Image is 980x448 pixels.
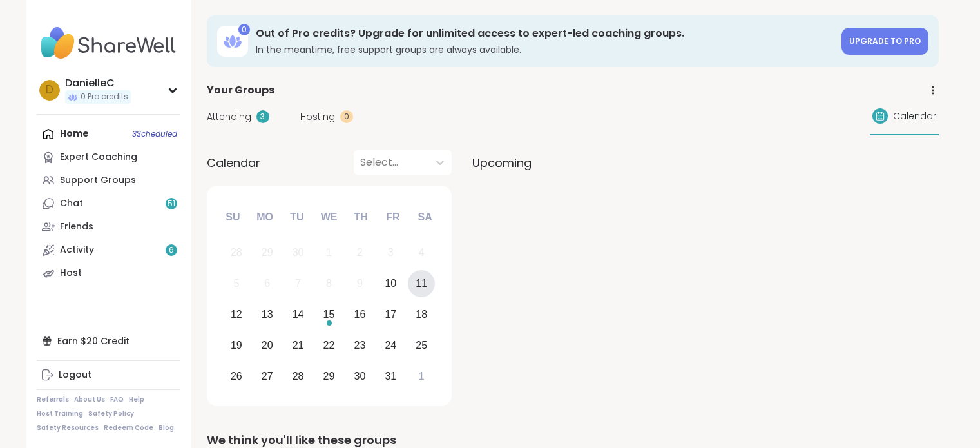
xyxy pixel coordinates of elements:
[129,395,144,404] a: Help
[315,362,343,390] div: Choose Wednesday, October 29th, 2025
[60,244,94,257] div: Activity
[385,336,396,354] div: 24
[74,395,105,404] a: About Us
[104,424,153,433] a: Redeem Code
[377,331,405,359] div: Choose Friday, October 24th, 2025
[346,270,374,298] div: Not available Thursday, October 9th, 2025
[284,301,312,329] div: Choose Tuesday, October 14th, 2025
[893,110,936,123] span: Calendar
[207,154,260,171] span: Calendar
[315,331,343,359] div: Choose Wednesday, October 22nd, 2025
[357,244,363,261] div: 2
[388,244,394,261] div: 3
[408,270,436,298] div: Choose Saturday, October 11th, 2025
[377,239,405,267] div: Not available Friday, October 3rd, 2025
[37,364,180,387] a: Logout
[385,367,396,385] div: 31
[37,409,83,418] a: Host Training
[231,336,242,354] div: 19
[377,301,405,329] div: Choose Friday, October 17th, 2025
[223,362,251,390] div: Choose Sunday, October 26th, 2025
[253,270,281,298] div: Not available Monday, October 6th, 2025
[223,239,251,267] div: Not available Sunday, September 28th, 2025
[841,28,928,55] a: Upgrade to Pro
[379,203,407,231] div: Fr
[253,239,281,267] div: Not available Monday, September 29th, 2025
[238,24,250,35] div: 0
[416,336,427,354] div: 25
[314,203,343,231] div: We
[207,83,274,98] span: Your Groups
[300,110,335,124] span: Hosting
[60,151,137,164] div: Expert Coaching
[408,301,436,329] div: Choose Saturday, October 18th, 2025
[284,362,312,390] div: Choose Tuesday, October 28th, 2025
[37,329,180,353] div: Earn $20 Credit
[849,35,921,46] span: Upgrade to Pro
[37,192,180,215] a: Chat51
[37,169,180,192] a: Support Groups
[419,244,425,261] div: 4
[251,203,279,231] div: Mo
[323,367,335,385] div: 29
[60,197,83,210] div: Chat
[81,92,128,102] span: 0 Pro credits
[168,199,175,209] span: 51
[231,367,242,385] div: 26
[385,306,396,323] div: 17
[110,395,124,404] a: FAQ
[60,220,93,233] div: Friends
[408,362,436,390] div: Choose Saturday, November 1st, 2025
[408,331,436,359] div: Choose Saturday, October 25th, 2025
[223,301,251,329] div: Choose Sunday, October 12th, 2025
[354,367,366,385] div: 30
[293,336,304,354] div: 21
[60,267,82,280] div: Host
[46,82,53,99] span: D
[233,275,239,292] div: 5
[256,43,834,56] h3: In the meantime, free support groups are always available.
[354,336,366,354] div: 23
[323,306,335,323] div: 15
[326,275,332,292] div: 8
[377,362,405,390] div: Choose Friday, October 31st, 2025
[221,237,437,391] div: month 2025-10
[408,239,436,267] div: Not available Saturday, October 4th, 2025
[253,331,281,359] div: Choose Monday, October 20th, 2025
[315,301,343,329] div: Choose Wednesday, October 15th, 2025
[264,275,270,292] div: 6
[262,336,273,354] div: 20
[37,239,180,262] a: Activity6
[253,362,281,390] div: Choose Monday, October 27th, 2025
[377,270,405,298] div: Choose Friday, October 10th, 2025
[419,367,425,385] div: 1
[59,369,91,382] div: Logout
[354,306,366,323] div: 16
[60,174,136,187] div: Support Groups
[315,270,343,298] div: Not available Wednesday, October 8th, 2025
[37,395,69,404] a: Referrals
[346,362,374,390] div: Choose Thursday, October 30th, 2025
[293,367,304,385] div: 28
[357,275,363,292] div: 9
[346,301,374,329] div: Choose Thursday, October 16th, 2025
[293,244,304,261] div: 30
[472,154,532,171] span: Upcoming
[262,306,273,323] div: 13
[284,239,312,267] div: Not available Tuesday, September 30th, 2025
[385,275,396,292] div: 10
[223,270,251,298] div: Not available Sunday, October 5th, 2025
[207,110,251,124] span: Attending
[284,270,312,298] div: Not available Tuesday, October 7th, 2025
[416,275,427,292] div: 11
[346,331,374,359] div: Choose Thursday, October 23rd, 2025
[340,110,353,123] div: 0
[293,306,304,323] div: 14
[218,203,247,231] div: Su
[231,244,242,261] div: 28
[65,76,131,90] div: DanielleC
[326,244,332,261] div: 1
[347,203,375,231] div: Th
[284,331,312,359] div: Choose Tuesday, October 21st, 2025
[37,146,180,169] a: Expert Coaching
